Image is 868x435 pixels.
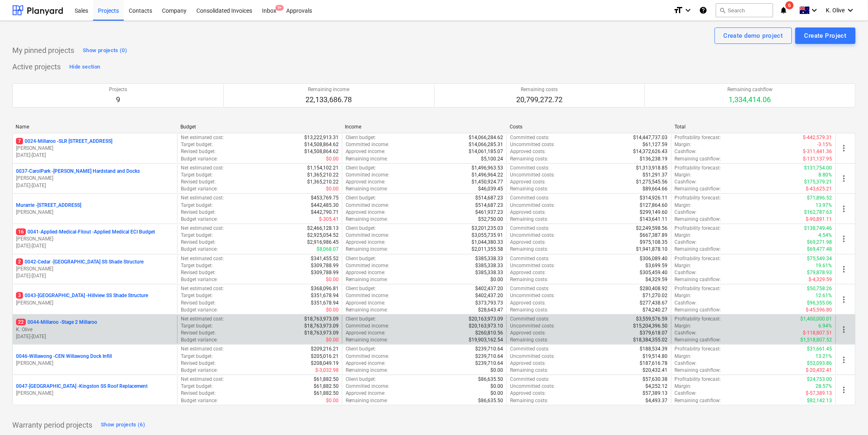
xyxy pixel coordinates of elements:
[816,202,832,209] p: 13.97%
[181,216,218,223] p: Budget variance :
[516,86,563,93] p: Remaining costs
[307,172,339,179] p: $1,365,210.22
[839,264,849,274] span: more_vert
[181,148,216,155] p: Revised budget :
[510,134,549,141] p: Committed costs :
[839,143,849,153] span: more_vert
[675,195,721,201] p: Profitability forecast :
[478,216,503,223] p: $52,750.00
[809,276,832,283] p: $-4,329.59
[675,323,692,330] p: Margin :
[683,5,693,15] i: keyboard_arrow_down
[510,292,555,299] p: Uncommitted costs :
[801,316,832,323] p: $1,400,000.01
[307,165,339,172] p: $1,154,102.21
[640,239,668,246] p: $975,108.35
[839,174,849,183] span: more_vert
[819,172,832,179] p: 8.80%
[804,225,832,232] p: $138,749.46
[643,292,668,299] p: $71,270.02
[346,148,386,155] p: Approved income :
[816,262,832,269] p: 19.61%
[304,148,339,155] p: $14,508,864.62
[643,307,668,314] p: $74,240.27
[276,5,284,11] span: 9+
[311,255,339,262] p: $341,455.52
[510,202,555,209] p: Uncommitted costs :
[346,323,390,330] p: Committed income :
[16,202,81,209] p: Murarrie - [STREET_ADDRESS]
[181,225,224,232] p: Net estimated cost :
[510,185,548,192] p: Remaining costs :
[807,269,832,276] p: $79,878.93
[675,269,697,276] p: Cashflow :
[304,141,339,148] p: $14,508,864.62
[99,419,147,432] button: Show projects (6)
[807,255,832,262] p: $75,549.34
[346,232,390,239] p: Committed income :
[311,202,339,209] p: $442,485.30
[181,276,218,283] p: Budget variance :
[67,60,102,73] button: Hide section
[510,124,668,130] div: Costs
[633,148,668,155] p: $14,372,626.43
[803,148,832,155] p: $-311,441.36
[640,202,668,209] p: $127,864.60
[346,156,388,163] p: Remaining income :
[510,239,546,246] p: Approved costs :
[317,246,339,253] p: $8,068.07
[311,195,339,201] p: $453,769.75
[346,307,388,314] p: Remaining income :
[16,229,174,250] div: 160041-Applied-Medical-Fitout -Applied Medical ECI Budget[PERSON_NAME][DATE]-[DATE]
[510,179,546,185] p: Approved costs :
[181,232,213,239] p: Target budget :
[839,385,849,395] span: more_vert
[804,30,847,41] div: Create Project
[643,172,668,179] p: $51,291.37
[675,292,692,299] p: Margin :
[311,209,339,216] p: $442,790.71
[846,5,856,15] i: keyboard_arrow_down
[826,7,845,14] span: K. Olive
[724,30,783,41] div: Create demo project
[346,185,388,192] p: Remaining income :
[181,300,216,307] p: Revised budget :
[510,276,548,283] p: Remaining costs :
[346,246,388,253] p: Remaining income :
[472,246,503,253] p: $2,011,355.58
[675,216,721,223] p: Remaining cashflow :
[715,27,792,44] button: Create demo project
[346,134,376,141] p: Client budget :
[472,232,503,239] p: $3,055,735.91
[181,156,218,163] p: Budget variance :
[675,307,721,314] p: Remaining cashflow :
[16,390,174,397] p: [PERSON_NAME]
[720,7,726,14] span: search
[16,124,174,130] div: Name
[640,232,668,239] p: $667,387.89
[804,209,832,216] p: $162,787.63
[807,246,832,253] p: $69,477.48
[181,239,216,246] p: Revised budget :
[311,300,339,307] p: $351,678.94
[181,134,224,141] p: Net estimated cost :
[640,255,668,262] p: $306,089.40
[839,204,849,214] span: more_vert
[675,225,721,232] p: Profitability forecast :
[181,246,218,253] p: Budget variance :
[346,276,388,283] p: Remaining income :
[16,383,174,397] div: 0047-[GEOGRAPHIC_DATA] -Kingston SS Roof Replacement[PERSON_NAME]
[304,323,339,330] p: $18,763,973.09
[346,239,386,246] p: Approved income :
[16,292,148,299] p: 0043-[GEOGRAPHIC_DATA] - Hillview SS Shade Structure
[675,141,692,148] p: Margin :
[675,134,721,141] p: Profitability forecast :
[675,276,721,283] p: Remaining cashflow :
[728,95,773,105] p: 1,334,414.06
[510,246,548,253] p: Remaining costs :
[675,246,721,253] p: Remaining cashflow :
[510,156,548,163] p: Remaining costs :
[311,285,339,292] p: $368,096.81
[16,353,174,367] div: 0046-Willawong -CEN Willawong Dock Infill[PERSON_NAME]
[469,141,503,148] p: $14,066,285.31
